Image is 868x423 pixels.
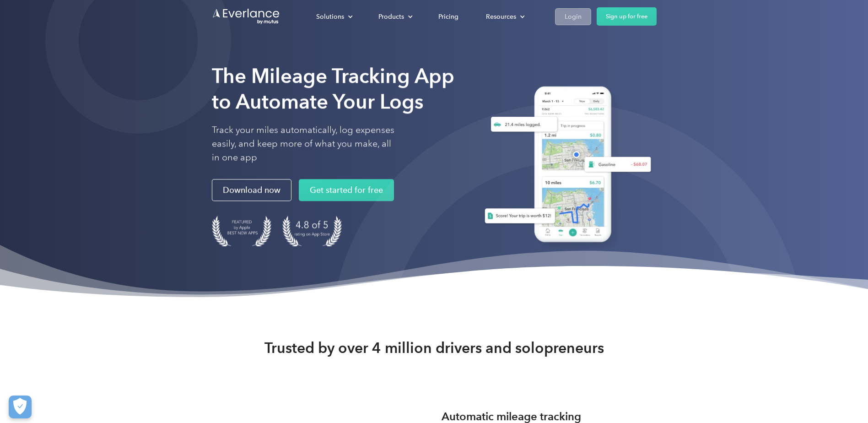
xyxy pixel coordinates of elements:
[264,339,604,357] strong: Trusted by over 4 million drivers and solopreneurs
[212,216,271,246] img: Badge for Featured by Apple Best New Apps
[307,9,360,25] div: Solutions
[316,11,344,22] div: Solutions
[429,9,468,25] a: Pricing
[9,396,32,418] button: Cookies Settings
[477,9,532,25] div: Resources
[212,64,454,114] strong: The Mileage Tracking App to Automate Your Logs
[474,79,657,253] img: Everlance, mileage tracker app, expense tracking app
[486,11,516,22] div: Resources
[555,8,591,25] a: Login
[438,11,458,22] div: Pricing
[565,11,582,22] div: Login
[212,8,280,25] a: Go to homepage
[299,179,394,201] a: Get started for free
[369,9,420,25] div: Products
[597,7,657,26] a: Sign up for free
[212,179,291,201] a: Download now
[378,11,404,22] div: Products
[282,216,342,246] img: 4.9 out of 5 stars on the app store
[212,123,395,164] p: Track your miles automatically, log expenses easily, and keep more of what you make, all in one app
